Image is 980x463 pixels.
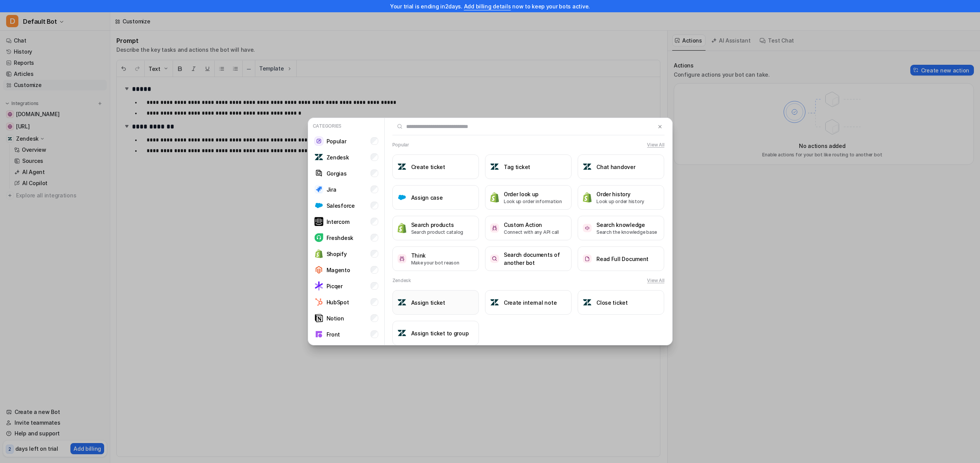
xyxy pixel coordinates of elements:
p: Picqer [327,282,343,290]
p: Connect with any API call [504,229,559,236]
h3: Assign ticket to group [411,329,469,337]
p: Salesforce [327,202,355,210]
button: View All [647,277,664,284]
img: Create internal note [490,298,499,307]
h3: Chat handover [596,163,635,171]
img: Assign ticket to group [397,328,407,338]
img: Assign case [397,193,407,202]
h3: Create ticket [411,163,445,171]
h3: Order look up [504,190,562,198]
img: Custom Action [490,223,499,232]
button: Close ticketClose ticket [578,290,664,315]
button: Order look upOrder look upLook up order information [485,185,572,210]
h3: Search knowledge [596,221,657,229]
p: Shopify [327,250,347,258]
h3: Assign ticket [411,299,445,307]
button: Search knowledgeSearch knowledgeSearch the knowledge base [578,216,664,240]
button: Assign caseAssign case [392,185,479,210]
p: Zendesk [327,153,349,161]
p: Notion [327,314,344,322]
h3: Close ticket [596,299,628,307]
h3: Search products [411,221,464,229]
p: Jira [327,186,336,194]
p: Search the knowledge base [596,229,657,236]
img: Order history [583,192,592,202]
h3: Think [411,251,459,259]
button: Custom ActionCustom ActionConnect with any API call [485,216,572,240]
h2: Popular [392,141,409,148]
img: Tag ticket [490,162,499,171]
img: Search knowledge [583,224,592,233]
p: Look up order information [504,198,562,205]
p: HubSpot [327,298,349,306]
img: Chat handover [583,162,592,171]
h3: Search documents of another bot [504,251,567,267]
img: Create ticket [397,162,407,171]
p: Gorgias [327,169,347,177]
button: View All [647,141,664,148]
button: Chat handoverChat handover [578,154,664,179]
h3: Read Full Document [596,255,648,263]
img: Search documents of another bot [490,254,499,263]
p: Popular [327,137,346,145]
img: Close ticket [583,298,592,307]
p: Search product catalog [411,229,464,236]
p: Magento [327,266,350,274]
img: Search products [397,223,407,233]
p: Make your bot reason [411,259,459,266]
p: Look up order history [596,198,644,205]
h3: Tag ticket [504,163,530,171]
button: Tag ticketTag ticket [485,154,572,179]
h3: Create internal note [504,299,557,307]
h3: Assign case [411,194,443,202]
p: Intercom [327,218,350,226]
img: Think [397,254,407,263]
img: Assign ticket [397,298,407,307]
h3: Custom Action [504,221,559,229]
p: Freshdesk [327,234,353,242]
button: Assign ticket to groupAssign ticket to group [392,321,479,345]
img: Order look up [490,192,499,202]
h3: Order history [596,190,644,198]
button: Order historyOrder historyLook up order history [578,185,664,210]
h2: Zendesk [392,277,411,284]
button: Read Full DocumentRead Full Document [578,246,664,271]
p: Categories [311,121,381,131]
button: Search productsSearch productsSearch product catalog [392,216,479,240]
button: ThinkThinkMake your bot reason [392,246,479,271]
img: Read Full Document [583,254,592,263]
p: Front [327,330,340,338]
button: Search documents of another botSearch documents of another bot [485,246,572,271]
button: Create internal noteCreate internal note [485,290,572,315]
button: Create ticketCreate ticket [392,154,479,179]
button: Assign ticketAssign ticket [392,290,479,315]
